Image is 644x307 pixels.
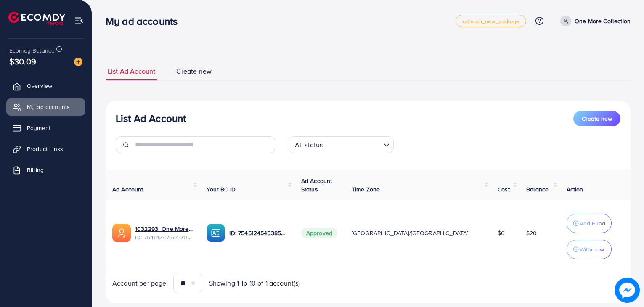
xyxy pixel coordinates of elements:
[293,139,325,151] span: All status
[325,137,380,151] input: Search for option
[135,225,193,233] a: 1032293_One More Collection_1756736302065
[9,46,55,55] span: Ecomdy Balance
[112,278,167,288] span: Account per page
[6,119,85,136] a: Payment
[27,82,52,90] span: Overview
[498,185,510,193] span: Cost
[526,229,537,237] span: $20
[27,103,70,111] span: My ad accounts
[207,185,236,193] span: Your BC ID
[582,114,612,123] span: Create new
[557,16,631,26] a: One More Collection
[573,111,620,126] button: Create new
[6,77,85,94] a: Overview
[301,228,337,238] span: Approved
[229,228,287,238] p: ID: 7545124545385332753
[567,240,612,259] button: Withdraw
[27,124,50,132] span: Payment
[575,16,631,26] p: One More Collection
[615,278,640,303] img: image
[9,55,36,67] span: $30.09
[108,66,155,76] span: List Ad Account
[352,185,380,193] span: Time Zone
[567,214,612,233] button: Add Fund
[352,229,469,237] span: [GEOGRAPHIC_DATA]/[GEOGRAPHIC_DATA]
[8,12,65,25] img: logo
[112,185,143,193] span: Ad Account
[176,66,212,76] span: Create new
[74,16,84,26] img: menu
[6,161,85,178] a: Billing
[463,19,519,24] span: adreach_new_package
[135,233,193,241] span: ID: 7545124756401160209
[74,58,82,66] img: image
[580,218,605,228] p: Add Fund
[6,140,85,157] a: Product Links
[6,98,85,115] a: My ad accounts
[112,224,131,242] img: ic-ads-acc.e4c84228.svg
[27,145,63,153] span: Product Links
[580,244,604,254] p: Withdraw
[301,177,332,193] span: Ad Account Status
[116,112,186,124] h3: List Ad Account
[289,136,394,153] div: Search for option
[526,185,549,193] span: Balance
[106,15,184,27] h3: My ad accounts
[498,229,505,237] span: $0
[135,225,193,242] div: <span class='underline'>1032293_One More Collection_1756736302065</span></br>7545124756401160209
[209,278,300,288] span: Showing 1 To 10 of 1 account(s)
[567,185,583,193] span: Action
[207,224,225,242] img: ic-ba-acc.ded83a64.svg
[456,15,526,27] a: adreach_new_package
[27,166,44,174] span: Billing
